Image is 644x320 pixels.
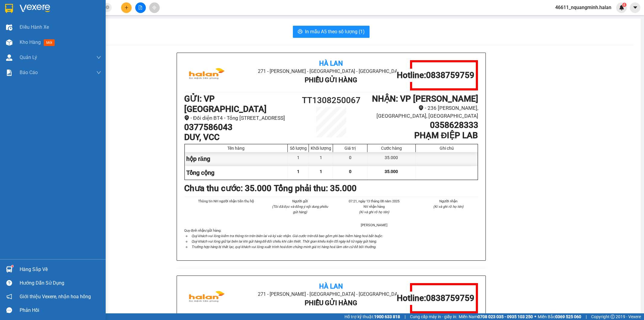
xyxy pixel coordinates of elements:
[96,70,101,75] span: down
[191,245,376,249] i: Trường hợp hàng bị thất lạc, quý khách vui lòng xuất trình hoá đơn chứng minh giá trị hàng hoá là...
[623,3,625,7] span: 4
[185,152,288,166] div: hộp răng
[418,105,424,110] span: environment
[135,2,146,13] button: file-add
[397,293,474,303] h1: Hotline: 0838759759
[233,290,429,298] li: 271 - [PERSON_NAME] - [GEOGRAPHIC_DATA] - [GEOGRAPHIC_DATA]
[344,204,404,209] li: NV nhận hàng
[369,146,414,151] div: Cước hàng
[619,5,624,10] img: icon-new-feature
[233,67,429,75] li: 271 - [PERSON_NAME] - [GEOGRAPHIC_DATA] - [GEOGRAPHIC_DATA]
[410,313,457,320] span: Cung cấp máy in - giấy in:
[191,239,377,243] i: Quý khách vui lòng giữ lại biên lai khi gửi hàng để đối chiếu khi cần thiết. Thời gian khiếu kiện...
[5,4,13,13] img: logo-vxr
[368,104,478,120] li: - 236 [PERSON_NAME], [GEOGRAPHIC_DATA], [GEOGRAPHIC_DATA]
[184,132,294,142] h1: DUY, VCC
[6,39,12,46] img: warehouse-icon
[405,313,405,320] span: |
[633,5,638,10] span: caret-down
[152,5,156,10] span: aim
[630,2,640,13] button: caret-down
[6,24,12,31] img: warehouse-icon
[20,39,41,45] span: Kho hàng
[610,315,615,319] span: copyright
[20,265,101,274] div: Hàng sắp về
[397,70,474,80] h1: Hotline: 0838759759
[320,169,322,174] span: 1
[349,169,351,174] span: 0
[298,29,303,35] span: printer
[6,266,12,273] img: warehouse-icon
[478,314,533,319] strong: 0708 023 035 - 0935 103 250
[184,283,229,313] img: logo.jpg
[294,94,368,107] h1: TT1308250067
[417,146,476,151] div: Ghi chú
[20,279,101,288] div: Hướng dẫn sử dụng
[6,280,12,286] span: question-circle
[149,2,160,13] button: aim
[6,294,12,299] span: notification
[270,198,330,204] li: Người gửi
[333,152,367,166] div: 0
[44,39,55,46] span: mới
[297,169,300,174] span: 1
[550,4,616,11] span: 46611_nquangminh.halan
[385,169,398,174] span: 35.000
[196,198,256,204] li: Thông tin NH người nhận tiền thu hộ
[344,198,404,204] li: 07:21, ngày 13 tháng 08 năm 2025
[372,94,478,104] b: NHẬN : VP [PERSON_NAME]
[368,130,478,141] h1: PHẠM ĐIỆP LAB
[555,314,581,319] strong: 0369 525 060
[20,54,37,61] span: Quản Lý
[418,198,478,204] li: Người nhận
[106,5,109,11] span: close-circle
[359,210,389,214] i: (Kí và ghi rõ họ tên)
[124,5,129,10] span: plus
[11,265,13,267] sup: 1
[319,60,343,67] b: Hà Lan
[586,313,587,320] span: |
[20,69,38,76] span: Báo cáo
[191,234,383,238] i: Quý khách vui lòng kiểm tra thông tin trên biên lai và ký xác nhận. Giá cước trên đã bao gồm phí ...
[367,152,415,166] div: 35.000
[96,55,101,60] span: down
[6,307,12,313] span: message
[289,146,307,151] div: Số lượng
[186,169,214,176] span: Tổng cộng
[184,94,267,114] b: GỬI : VP [GEOGRAPHIC_DATA]
[310,146,331,151] div: Khối lượng
[538,313,581,320] span: Miền Bắc
[305,299,357,307] b: Phiếu Gửi Hàng
[305,76,357,84] b: Phiếu Gửi Hàng
[184,115,189,120] span: environment
[622,3,626,7] sup: 4
[272,204,328,214] i: (Tôi đã đọc và đồng ý nội dung phiếu gửi hàng)
[20,23,49,31] span: Điều hành xe
[274,183,357,193] b: Tổng phải thu: 35.000
[184,183,271,193] b: Chưa thu cước : 35.000
[138,5,143,10] span: file-add
[374,314,400,319] strong: 1900 633 818
[6,70,12,76] img: solution-icon
[335,146,366,151] div: Giá trị
[121,2,132,13] button: plus
[20,293,91,300] span: Giới thiệu Vexere, nhận hoa hồng
[186,146,286,151] div: Tên hàng
[184,228,478,250] div: Quy định nhận/gửi hàng :
[344,313,400,320] span: Hỗ trợ kỹ thuật:
[319,282,343,290] b: Hà Lan
[184,122,294,132] h1: 0377586043
[6,54,12,61] img: warehouse-icon
[288,152,309,166] div: 1
[293,26,370,38] button: printerIn mẫu A5 theo số lượng (1)
[184,60,229,90] img: logo.jpg
[368,120,478,130] h1: 0358628333
[344,222,404,228] li: [PERSON_NAME]
[433,204,463,209] i: (Kí và ghi rõ họ tên)
[305,28,365,35] span: In mẫu A5 theo số lượng (1)
[20,306,101,315] div: Phản hồi
[309,152,333,166] div: 1
[459,313,533,320] span: Miền Nam
[184,114,294,122] li: - Đối diện BT4 - Tổng [STREET_ADDRESS]
[106,5,109,9] span: close-circle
